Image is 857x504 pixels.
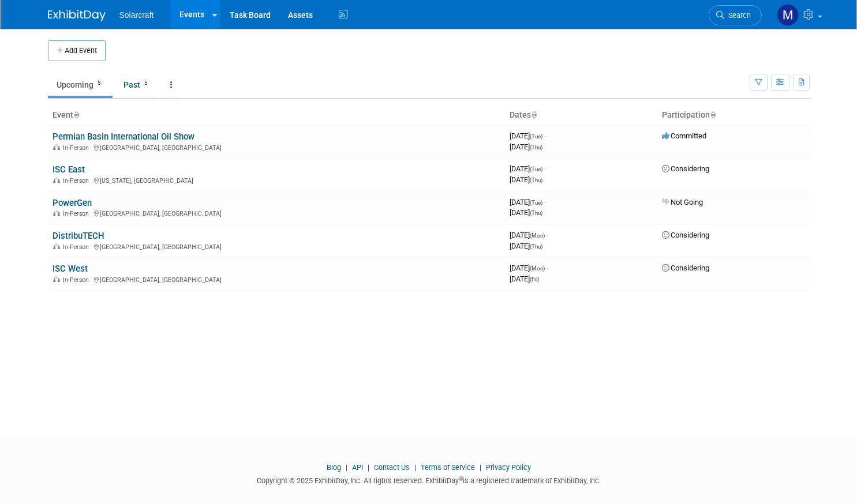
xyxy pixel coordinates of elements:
[63,210,92,217] span: In-Person
[547,231,548,239] span: -
[530,210,542,216] span: (Thu)
[53,142,500,152] div: [GEOGRAPHIC_DATA], [GEOGRAPHIC_DATA]
[53,198,92,208] a: PowerGen
[544,164,546,173] span: -
[53,276,60,282] img: In-Person Event
[486,463,531,472] a: Privacy Policy
[662,231,709,239] span: Considering
[327,463,341,472] a: Blog
[477,463,484,472] span: |
[530,276,539,283] span: (Fri)
[530,243,542,250] span: (Thu)
[530,133,542,140] span: (Tue)
[53,231,104,241] a: DistribuTECH
[53,131,194,142] a: Permian Basin International Oil Show
[53,144,60,150] img: In-Person Event
[48,10,106,21] img: ExhibitDay
[374,463,410,472] a: Contact Us
[510,274,539,283] span: [DATE]
[343,463,350,472] span: |
[510,142,542,151] span: [DATE]
[48,106,505,125] th: Event
[459,476,463,482] sup: ®
[421,463,475,472] a: Terms of Service
[63,276,92,284] span: In-Person
[530,166,542,172] span: (Tue)
[530,144,542,151] span: (Thu)
[352,463,363,472] a: API
[141,79,151,88] span: 5
[544,198,546,206] span: -
[710,110,716,119] a: Sort by Participation Type
[530,265,545,272] span: (Mon)
[53,208,500,217] div: [GEOGRAPHIC_DATA], [GEOGRAPHIC_DATA]
[544,131,546,140] span: -
[510,175,542,184] span: [DATE]
[662,264,709,272] span: Considering
[48,40,106,61] button: Add Event
[365,463,372,472] span: |
[510,198,546,206] span: [DATE]
[63,243,92,251] span: In-Person
[53,274,500,284] div: [GEOGRAPHIC_DATA], [GEOGRAPHIC_DATA]
[777,4,799,26] img: Madison Fichtner
[119,10,154,20] span: Solarcraft
[411,463,419,472] span: |
[510,208,542,217] span: [DATE]
[53,264,88,274] a: ISC West
[510,131,546,140] span: [DATE]
[662,198,703,206] span: Not Going
[115,74,159,96] a: Past5
[53,243,60,249] img: In-Person Event
[547,264,548,272] span: -
[48,74,113,96] a: Upcoming5
[53,175,500,185] div: [US_STATE], [GEOGRAPHIC_DATA]
[53,210,60,216] img: In-Person Event
[662,131,706,140] span: Committed
[510,242,542,250] span: [DATE]
[657,106,810,125] th: Participation
[73,110,79,119] a: Sort by Event Name
[662,164,709,173] span: Considering
[63,177,92,185] span: In-Person
[531,110,537,119] a: Sort by Start Date
[530,177,542,183] span: (Thu)
[510,231,548,239] span: [DATE]
[94,79,104,88] span: 5
[63,144,92,152] span: In-Person
[53,177,60,183] img: In-Person Event
[510,164,546,173] span: [DATE]
[53,164,85,175] a: ISC East
[53,242,500,251] div: [GEOGRAPHIC_DATA], [GEOGRAPHIC_DATA]
[709,5,762,25] a: Search
[530,200,542,206] span: (Tue)
[505,106,657,125] th: Dates
[530,232,545,239] span: (Mon)
[724,11,751,20] span: Search
[510,264,548,272] span: [DATE]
